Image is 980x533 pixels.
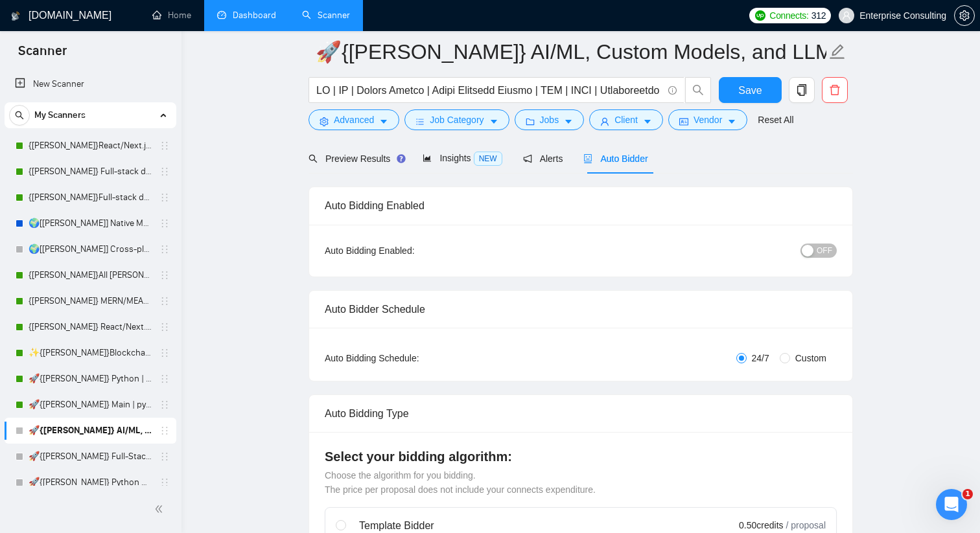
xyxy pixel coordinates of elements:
[29,314,152,340] a: {[PERSON_NAME]} React/Next.js/Node.js (Long-term, All Niches)
[786,519,826,532] span: / proposal
[29,262,152,288] a: {[PERSON_NAME]}All [PERSON_NAME] - web [НАДО ПЕРЕДЕЛАТЬ]
[936,489,967,520] iframe: Intercom live chat
[789,84,814,96] span: copy
[159,244,170,255] span: holder
[643,117,652,126] span: caret-down
[685,77,711,103] button: search
[694,113,722,127] span: Vendor
[811,8,826,23] span: 312
[489,117,498,126] span: caret-down
[154,503,167,516] span: double-left
[423,153,502,163] span: Insights
[159,218,170,229] span: holder
[325,448,837,466] h4: Select your bidding algorithm:
[8,41,77,69] span: Scanner
[789,77,815,103] button: copy
[217,10,276,21] a: dashboardDashboard
[842,11,851,20] span: user
[415,117,425,126] span: bars
[395,153,407,164] div: Tooltip anchor
[790,351,832,365] span: Custom
[583,154,592,163] span: robot
[159,477,170,488] span: holder
[739,518,783,532] span: 0.50 credits
[334,113,374,127] span: Advanced
[325,395,837,432] div: Auto Bidding Type
[430,113,484,127] span: Job Category
[679,117,688,126] span: idcard
[325,470,596,495] span: Choose the algorithm for you bidding. The price per proposal does not include your connects expen...
[686,84,710,96] span: search
[29,444,152,470] a: 🚀{[PERSON_NAME]} Full-Stack Python (Backend + Frontend)
[10,111,29,120] span: search
[523,154,532,163] span: notification
[29,366,152,392] a: 🚀{[PERSON_NAME]} Python | Django | AI /
[29,133,152,159] a: {[PERSON_NAME]}React/Next.js/Node.js (Long-term, All Niches)
[738,82,762,98] span: Save
[747,351,775,365] span: 24/7
[954,5,975,26] button: setting
[955,10,974,21] span: setting
[159,192,170,203] span: holder
[159,141,170,151] span: holder
[719,77,782,103] button: Save
[29,392,152,418] a: 🚀{[PERSON_NAME]} Main | python | django | AI (+less than 30 h)
[159,451,170,462] span: holder
[600,117,609,126] span: user
[309,154,318,163] span: search
[159,296,170,306] span: holder
[159,374,170,384] span: holder
[817,244,832,258] span: OFF
[15,71,166,97] a: New Scanner
[309,153,402,164] span: Preview Results
[9,105,30,126] button: search
[309,109,399,130] button: settingAdvancedcaret-down
[325,291,837,328] div: Auto Bidder Schedule
[822,77,848,103] button: delete
[668,109,747,130] button: idcardVendorcaret-down
[29,185,152,210] a: {[PERSON_NAME]}Full-stack devs WW (<1 month) - pain point
[316,36,826,68] input: Scanner name...
[159,348,170,358] span: holder
[614,113,638,127] span: Client
[515,109,585,130] button: folderJobscaret-down
[589,109,663,130] button: userClientcaret-down
[758,113,793,127] a: Reset All
[302,10,350,21] a: searchScanner
[29,288,152,314] a: {[PERSON_NAME]} MERN/MEAN (Enterprise & SaaS)
[159,270,170,280] span: holder
[526,117,535,126] span: folder
[159,166,170,177] span: holder
[29,236,152,262] a: 🌍[[PERSON_NAME]] Cross-platform Mobile WW
[822,84,847,96] span: delete
[152,10,191,21] a: homeHome
[829,43,846,60] span: edit
[769,8,808,23] span: Connects:
[523,153,563,164] span: Alerts
[404,109,509,130] button: barsJob Categorycaret-down
[954,10,975,21] a: setting
[325,351,495,365] div: Auto Bidding Schedule:
[583,153,647,164] span: Auto Bidder
[320,117,329,126] span: setting
[29,159,152,185] a: {[PERSON_NAME]} Full-stack devs WW - pain point
[34,102,86,128] span: My Scanners
[316,82,662,98] input: Search Freelance Jobs...
[379,117,388,126] span: caret-down
[564,117,573,126] span: caret-down
[11,6,20,27] img: logo
[325,244,495,258] div: Auto Bidding Enabled:
[159,400,170,410] span: holder
[29,210,152,236] a: 🌍[[PERSON_NAME]] Native Mobile WW
[325,187,837,224] div: Auto Bidding Enabled
[29,340,152,366] a: ✨{[PERSON_NAME]}Blockchain WW
[962,489,973,499] span: 1
[755,10,765,21] img: upwork-logo.png
[159,425,170,436] span: holder
[29,470,152,495] a: 🚀{[PERSON_NAME]} Python AI/ML Integrations
[540,113,559,127] span: Jobs
[474,152,502,166] span: NEW
[727,117,736,126] span: caret-down
[29,418,152,444] a: 🚀{[PERSON_NAME]} AI/ML, Custom Models, and LLM Development
[668,86,677,95] span: info-circle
